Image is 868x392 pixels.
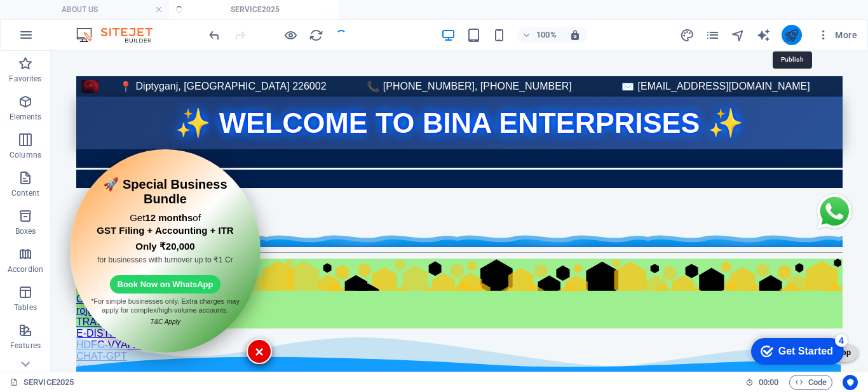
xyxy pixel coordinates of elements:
p: Tables [14,302,37,313]
div: 4 [94,3,107,15]
span: More [817,29,857,41]
div: Get Started [37,14,92,25]
p: Features [10,341,41,351]
p: Content [11,188,39,198]
p: Boxes [15,226,36,236]
button: design [680,27,695,43]
p: Elements [10,112,42,122]
button: navigator [731,27,746,43]
span: Code [795,375,827,390]
button: reload [308,27,323,43]
span: 00 00 [759,375,778,390]
i: Pages (Ctrl+Alt+S) [705,28,720,43]
a: Click to cancel selection. Double-click to open Pages [10,375,74,390]
h6: Session time [745,375,779,390]
button: text_generator [756,27,771,43]
p: Accordion [8,264,43,274]
p: Favorites [9,74,41,84]
span: : [768,377,770,387]
h6: 100% [536,27,557,43]
div: Get Started 4 items remaining, 20% complete [10,6,103,33]
img: Editor Logo [73,27,168,43]
button: Code [789,375,832,390]
button: undo [207,27,222,43]
button: publish [782,25,802,45]
i: Undo: Delete elements (Ctrl+Z) [207,28,222,43]
i: On resize automatically adjust zoom level to fit chosen device. [569,29,581,41]
button: More [812,25,862,45]
button: pages [705,27,721,43]
p: Columns [10,150,41,160]
button: Usercentrics [843,375,858,390]
button: 100% [517,27,562,43]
